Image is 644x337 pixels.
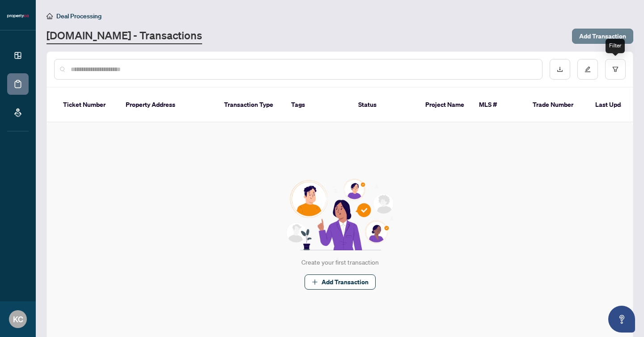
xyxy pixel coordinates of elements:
th: Tags [284,88,351,122]
img: logo [7,13,29,19]
button: Open asap [608,306,635,333]
div: Create your first transaction [301,257,379,267]
span: home [47,13,53,19]
span: KC [13,313,23,325]
button: Add Transaction [572,29,633,44]
div: Filter [606,39,625,53]
a: [DOMAIN_NAME] - Transactions [47,28,202,44]
span: download [557,66,563,72]
th: Project Name [418,88,472,122]
img: Null State Icon [282,179,398,250]
span: edit [585,66,591,72]
th: Status [351,88,418,122]
th: Ticket Number [56,88,119,122]
button: Add Transaction [305,274,376,290]
th: Transaction Type [217,88,284,122]
button: filter [605,59,626,80]
th: MLS # [472,88,525,122]
th: Property Address [119,88,217,122]
span: Add Transaction [322,275,369,289]
span: Add Transaction [579,29,626,43]
button: download [550,59,570,80]
span: filter [612,66,619,72]
span: Deal Processing [56,12,102,20]
button: edit [577,59,598,80]
th: Trade Number [525,88,588,122]
span: plus [312,279,318,285]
